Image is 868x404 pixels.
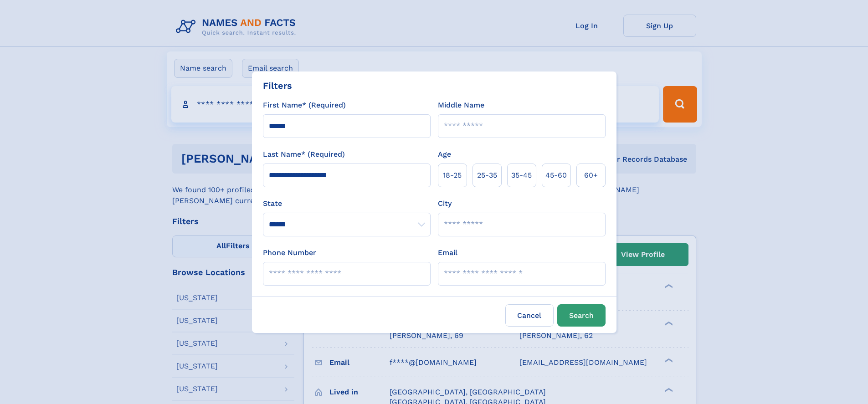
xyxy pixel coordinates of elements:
label: Phone Number [263,247,316,258]
button: Search [557,304,606,327]
span: 45‑60 [545,170,567,181]
span: 18‑25 [443,170,462,181]
span: 35‑45 [511,170,532,181]
label: Middle Name [438,100,484,111]
label: Email [438,247,457,258]
label: Last Name* (Required) [263,149,345,160]
label: Age [438,149,451,160]
label: First Name* (Required) [263,100,346,111]
label: City [438,198,452,209]
span: 25‑35 [477,170,497,181]
span: 60+ [584,170,598,181]
label: State [263,198,431,209]
label: Cancel [505,304,554,327]
div: Filters [263,79,292,92]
